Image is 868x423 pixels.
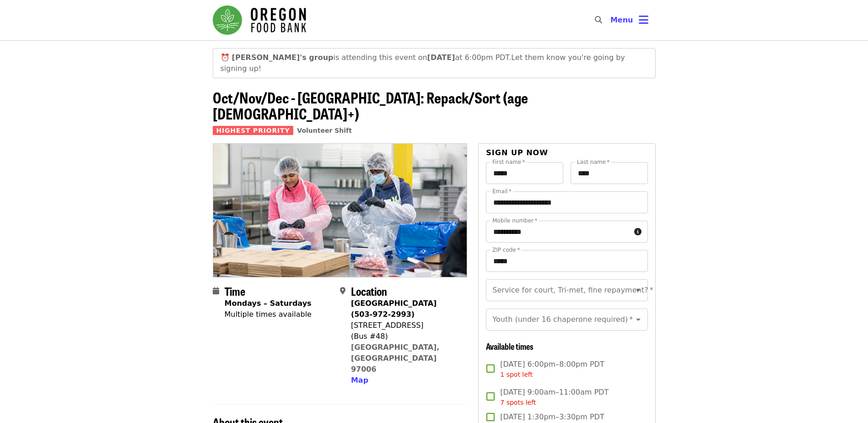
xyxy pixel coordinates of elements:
i: bars icon [639,13,648,27]
strong: Mondays – Saturdays [225,299,312,308]
span: Available times [486,340,534,352]
input: Email [486,191,647,213]
button: Toggle account menu [603,9,656,31]
img: Oregon Food Bank - Home [213,5,306,35]
span: Highest Priority [213,126,294,135]
label: Email [492,189,512,194]
div: [STREET_ADDRESS] [351,320,460,331]
span: Time [225,283,245,299]
div: (Bus #48) [351,331,460,342]
input: Mobile number [486,221,630,243]
div: Multiple times available [225,309,312,320]
span: is attending this event on at 6:00pm PDT. [232,53,512,62]
span: clock emoji [221,53,230,62]
i: circle-info icon [634,228,642,236]
label: Last name [577,159,609,165]
input: ZIP code [486,250,647,272]
span: Map [351,376,368,385]
i: map-marker-alt icon [340,287,345,295]
input: Search [608,9,615,31]
button: Open [632,313,645,326]
label: ZIP code [492,247,520,253]
i: search icon [595,16,602,24]
input: First name [486,162,563,184]
strong: [DATE] [427,53,455,62]
input: Last name [571,162,648,184]
span: [DATE] 6:00pm–8:00pm PDT [500,359,604,380]
img: Oct/Nov/Dec - Beaverton: Repack/Sort (age 10+) organized by Oregon Food Bank [213,144,467,277]
span: Oct/Nov/Dec - [GEOGRAPHIC_DATA]: Repack/Sort (age [DEMOGRAPHIC_DATA]+) [213,87,528,124]
strong: [GEOGRAPHIC_DATA] (503-972-2993) [351,299,437,319]
span: [DATE] 9:00am–11:00am PDT [500,387,609,407]
label: Mobile number [492,218,537,223]
a: [GEOGRAPHIC_DATA], [GEOGRAPHIC_DATA] 97006 [351,343,440,374]
button: Map [351,375,368,386]
span: 7 spots left [500,399,536,406]
button: Open [632,284,645,297]
i: calendar icon [213,287,219,295]
a: Volunteer Shift [297,127,352,134]
strong: [PERSON_NAME]'s group [232,53,334,62]
span: [DATE] 1:30pm–3:30pm PDT [500,412,604,423]
span: 1 spot left [500,371,533,378]
span: Menu [610,16,633,24]
span: Sign up now [486,148,548,157]
span: Location [351,283,387,299]
label: First name [492,159,525,165]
